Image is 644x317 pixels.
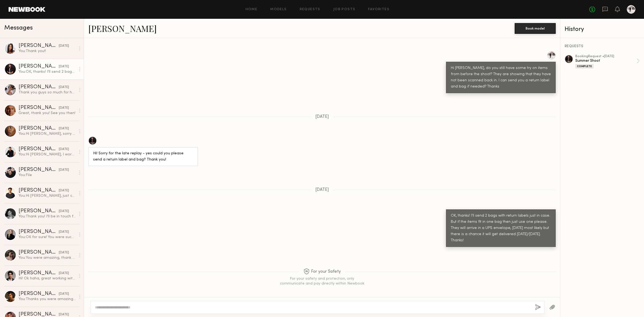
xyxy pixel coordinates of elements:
div: [PERSON_NAME] [19,291,59,297]
div: [PERSON_NAME] [19,188,59,193]
div: [PERSON_NAME] [19,126,59,131]
div: [PERSON_NAME] [19,43,59,49]
div: [DATE] [59,43,69,49]
a: Requests [300,8,320,11]
div: [DATE] [59,105,69,111]
div: Great, thank you! See you then! [19,111,76,116]
div: You: File [19,173,76,178]
div: History [565,26,640,32]
div: [PERSON_NAME] [19,271,59,276]
a: Book model [515,26,556,30]
div: You: Thank you! I'll be in touch for future shoots! [19,214,76,219]
a: Job Posts [333,8,356,11]
div: You: Hi [PERSON_NAME], sorry I forgot to cancel the booking after the product fitting did not wor... [19,131,76,136]
div: [PERSON_NAME] [19,147,59,152]
a: bookingRequest •[DATE]Summer ShootComplete [575,55,640,68]
a: Favorites [368,8,389,11]
div: [DATE] [59,85,69,90]
div: [PERSON_NAME] [19,209,59,214]
span: For your Safety [303,268,341,275]
div: [DATE] [59,167,69,173]
div: Complete [575,64,594,68]
a: Models [270,8,287,11]
div: [PERSON_NAME] [19,64,59,69]
div: Thank you guys so much for having me. Was such a fun day! [19,90,76,95]
div: Hi! Ok haha, great working with you as well! Thanks 🙏 [19,276,76,281]
div: Summer Shoot [575,58,636,63]
div: booking Request • [DATE] [575,55,636,58]
div: You: OK, thanks! I'll send 2 bags with return labels just in case. But if the items fit in one ba... [19,69,76,74]
div: You: You were amazing, thank you!! [19,255,76,260]
div: You: Thank you!! [19,49,76,54]
div: You: OK for sure! You were such a professional, it was wonderful to work with you! [19,235,76,240]
div: [DATE] [59,209,69,214]
div: Hi! Sorry for the late replay - yes could you please send a return label and bag? Thank you! [93,151,193,163]
div: [DATE] [59,229,69,235]
div: You: Hi [PERSON_NAME], just checking in to see if you got my message about our prom shoot, we'd l... [19,193,76,198]
div: REQUESTS [565,45,640,48]
div: For your safety and protection, only communicate and pay directly within Newbook [279,276,365,286]
div: Hi [PERSON_NAME], do you still have some try on items from before the shoot? They are showing tha... [451,65,551,90]
div: You: Thanks you were amazing, would love to share images with you and hope to work with you again... [19,297,76,302]
div: OK, thanks! I'll send 2 bags with return labels just in case. But if the items fit in one bag the... [451,213,551,244]
button: Book model [515,23,556,34]
div: You: Hi [PERSON_NAME], I work for a men's suit company and we are planning a shoot. Can you pleas... [19,152,76,157]
a: [PERSON_NAME] [88,23,157,34]
div: [PERSON_NAME] [19,229,59,235]
div: [DATE] [59,126,69,131]
div: [DATE] [59,250,69,255]
div: [DATE] [59,147,69,152]
div: [PERSON_NAME] [19,105,59,111]
span: Messages [4,25,33,31]
div: [PERSON_NAME] [19,85,59,90]
div: [PERSON_NAME] [19,250,59,255]
div: [DATE] [59,292,69,297]
div: [DATE] [59,188,69,193]
div: [DATE] [59,271,69,276]
div: [DATE] [59,64,69,69]
a: Home [246,8,258,11]
span: [DATE] [315,188,329,192]
span: [DATE] [315,115,329,119]
div: [PERSON_NAME] [19,167,59,173]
